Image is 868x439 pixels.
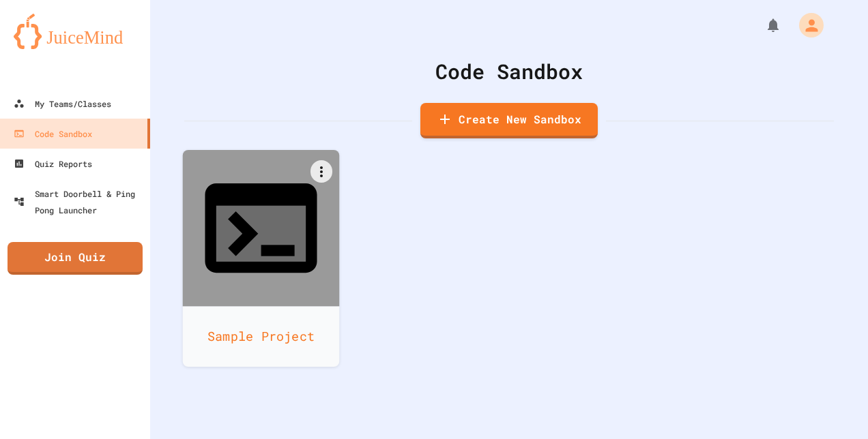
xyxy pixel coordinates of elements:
[14,155,92,172] div: Quiz Reports
[14,125,92,142] div: Code Sandbox
[14,185,145,218] div: Smart Doorbell & Ping Pong Launcher
[8,242,143,275] a: Join Quiz
[740,14,785,37] div: My Notifications
[183,150,340,367] a: Sample Project
[420,103,598,138] a: Create New Sandbox
[14,14,136,49] img: logo-orange.svg
[183,306,340,367] div: Sample Project
[785,10,827,41] div: My Account
[14,95,111,112] div: My Teams/Classes
[184,56,834,87] div: Code Sandbox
